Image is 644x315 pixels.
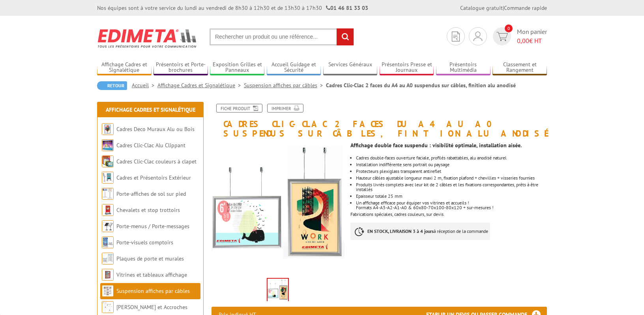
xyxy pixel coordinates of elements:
img: devis rapide [496,32,508,41]
a: Classement et Rangement [492,61,547,74]
span: 0 [505,24,513,32]
a: Plaques de porte et murales [116,255,184,262]
input: Rechercher un produit ou une référence... [210,28,354,45]
strong: EN STOCK, LIVRAISON 3 à 4 jours [367,228,434,234]
input: rechercher [337,28,354,45]
a: Cadres Deco Muraux Alu ou Bois [116,126,195,133]
img: devis rapide [452,32,460,41]
p: Epaisseur totale 25 mm [356,194,547,199]
li: Protecteurs plexiglass transparent antireflet [356,169,547,174]
li: Cadres double-faces ouverture faciale, profilés rabattables, alu anodisé naturel [356,156,547,160]
a: Catalogue gratuit [460,4,503,11]
img: Cadres Clic-Clac couleurs à clapet [102,156,114,167]
a: Exposition Grilles et Panneaux [210,61,264,74]
a: Cadres Clic-Clac couleurs à clapet [116,158,197,165]
a: Cadres et Présentoirs Extérieur [116,174,191,181]
img: Cadres et Présentoirs Extérieur [102,172,114,184]
a: Suspension affiches par câbles [116,287,190,294]
img: Edimeta [97,24,198,53]
a: Suspension affiches par câbles [244,82,326,89]
a: Porte-affiches de sol sur pied [116,190,186,197]
img: Porte-visuels comptoirs [102,236,114,248]
p: Hauteur câbles ajustable longueur maxi 2 m, fixation plafond + chevilles + visseries fournies [356,176,547,180]
a: Vitrines et tableaux affichage [116,271,187,278]
span: 0,00 [517,37,529,45]
a: Affichage Cadres et Signalétique [157,82,244,89]
a: Accueil [132,82,157,89]
p: Produits livrés complets avec leur kit de 2 câbles et les fixations correspondantes, prêts à être... [356,182,547,192]
img: Chevalets et stop trottoirs [102,204,114,216]
img: suspendus_par_cables_214330_1.jpg [268,279,288,303]
a: Affichage Cadres et Signalétique [106,106,195,113]
a: devis rapide 0 Mon panier 0,00€ HT [491,27,547,45]
div: Nos équipes sont à votre service du lundi au vendredi de 8h30 à 12h30 et de 13h30 à 17h30 [97,4,368,12]
img: Vitrines et tableaux affichage [102,269,114,281]
a: Présentoirs et Porte-brochures [154,61,208,74]
a: Fiche produit [216,104,262,112]
img: Cadres Clic-Clac Alu Clippant [102,139,114,151]
div: Fabrications spéciales, cadres couleurs, sur devis. [350,138,553,248]
a: Cadres Clic-Clac Alu Clippant [116,142,185,149]
img: devis rapide [474,32,482,41]
img: Plaques de porte et murales [102,253,114,264]
img: Suspension affiches par câbles [102,285,114,297]
p: Affichage double face suspendu : visibilité optimale, installation aisée. [350,143,547,148]
li: Installation indifférente sens portrait ou paysage [356,162,547,167]
img: Porte-affiches de sol sur pied [102,188,114,200]
a: Porte-visuels comptoirs [116,239,173,246]
p: Un affichage efficace pour équiper vos vitrines et accueils ! Formats A4-A3-A2-A1-A0 & 60x80-70x1... [356,201,547,210]
span: Mon panier [517,27,547,45]
p: à réception de la commande [350,223,490,240]
img: Cimaises et Accroches tableaux [102,301,114,313]
img: suspendus_par_cables_214330_1.jpg [212,142,344,275]
a: Accueil Guidage et Sécurité [267,61,321,74]
a: Services Généraux [323,61,378,74]
a: Porte-menus / Porte-messages [116,223,189,230]
h1: Cadres Clic-Clac 2 faces du A4 au A0 suspendus sur câbles, finition alu anodisé [206,104,553,138]
img: Porte-menus / Porte-messages [102,220,114,232]
a: Affichage Cadres et Signalétique [97,61,152,74]
a: Retour [97,81,127,90]
a: Imprimer [267,104,303,112]
a: Commande rapide [504,4,547,11]
span: € HT [517,36,547,45]
a: Présentoirs Multimédia [436,61,490,74]
a: Chevalets et stop trottoirs [116,206,180,214]
a: Présentoirs Presse et Journaux [380,61,434,74]
strong: 01 46 81 33 03 [326,4,368,11]
div: | [460,4,547,12]
li: Cadres Clic-Clac 2 faces du A4 au A0 suspendus sur câbles, finition alu anodisé [326,81,516,89]
img: Cadres Deco Muraux Alu ou Bois [102,123,114,135]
